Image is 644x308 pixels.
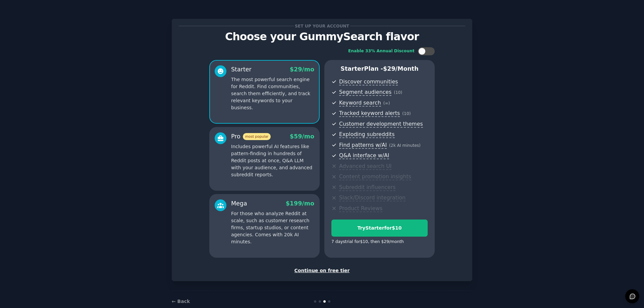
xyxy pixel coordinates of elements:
[231,76,314,111] p: The most powerful search engine for Reddit. Find communities, search them efficiently, and track ...
[290,133,314,140] span: $ 59 /mo
[294,22,351,29] span: Set up your account
[231,210,314,245] p: For those who analyze Reddit at scale, such as customer research firms, startup studios, or conte...
[290,66,314,73] span: $ 29 /mo
[231,132,271,141] div: Pro
[339,121,423,128] span: Customer development themes
[243,133,271,140] span: most popular
[348,48,415,54] div: Enable 33% Annual Discount
[339,100,381,107] span: Keyword search
[339,131,394,138] span: Exploding subreddits
[339,78,398,85] span: Discover communities
[331,220,428,237] button: TryStarterfor$10
[331,239,404,245] div: 7 days trial for $10 , then $ 29 /month
[231,199,247,208] div: Mega
[383,65,419,72] span: $ 29 /month
[339,142,387,149] span: Find patterns w/AI
[339,163,391,170] span: Advanced search UI
[286,200,314,207] span: $ 199 /mo
[383,101,390,106] span: ( ∞ )
[394,90,402,95] span: ( 10 )
[339,89,391,96] span: Segment audiences
[331,65,428,73] p: Starter Plan -
[339,205,382,212] span: Product Reviews
[179,31,465,43] p: Choose your GummySearch flavor
[231,65,252,74] div: Starter
[332,225,427,232] div: Try Starter for $10
[172,299,190,304] a: ← Back
[179,267,465,274] div: Continue on free tier
[231,143,314,178] p: Includes powerful AI features like pattern-finding in hundreds of Reddit posts at once, Q&A LLM w...
[389,143,421,148] span: ( 2k AI minutes )
[339,110,400,117] span: Tracked keyword alerts
[339,194,406,201] span: Slack/Discord integration
[402,111,411,116] span: ( 10 )
[339,152,389,159] span: Q&A interface w/AI
[339,184,395,191] span: Subreddit influencers
[339,173,411,180] span: Content promotion insights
